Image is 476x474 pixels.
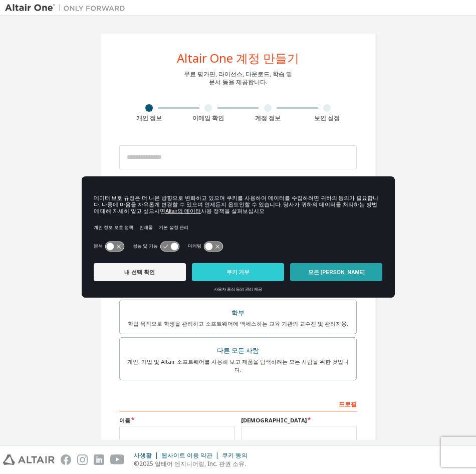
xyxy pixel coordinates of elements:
label: 이름 [119,416,235,424]
img: instagram.svg [77,454,88,465]
label: [DEMOGRAPHIC_DATA] [241,416,357,424]
div: 학업 목적으로 학생을 관리하고 소프트웨어에 액세스하는 교육 기관의 교수진 및 관리자용. [126,320,350,328]
p: © [134,459,254,468]
div: Altair One 계정 만들기 [177,52,299,64]
div: 무료 평가판, 라이선스, 다운로드, 학습 및 문서 등을 제공합니다. [184,70,292,86]
div: 사생활 [134,451,161,459]
img: linkedin.svg [94,454,104,465]
div: 웹사이트 이용 약관 [161,451,222,459]
div: 계정 정보 [238,114,298,122]
img: altair_logo.svg [3,454,55,465]
img: youtube.svg [110,454,125,465]
div: 개인, 기업 및 Altair 소프트웨어를 사용해 보고 제품을 탐색하려는 모든 사람을 위한 것입니다. [126,358,350,374]
div: 학부 [126,306,350,320]
font: 2025 알테어 엔지니어링, Inc. 판권 소유. [139,459,246,468]
div: 보안 설정 [298,114,357,122]
img: facebook.svg [61,454,71,465]
div: 개인 정보 [119,114,179,122]
div: 쿠키 동의 [222,451,254,459]
div: 이메일 확인 [179,114,239,122]
div: 프로필 [119,395,357,411]
img: 알테어 원 [5,3,130,13]
div: 다른 모든 사람 [126,344,350,358]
